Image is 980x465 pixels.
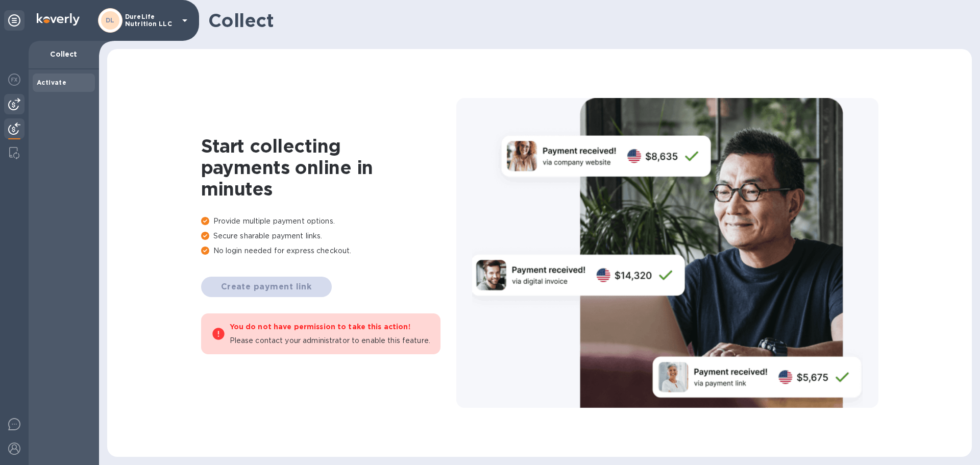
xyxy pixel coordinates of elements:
div: Unpin categories [4,10,24,31]
p: Collect [37,49,91,59]
b: You do not have permission to take this action! [230,323,410,331]
h1: Start collecting payments online in minutes [201,135,456,200]
p: No login needed for express checkout. [201,246,456,256]
p: DureLife Nutrition LLC [125,13,176,28]
img: Foreign exchange [8,74,20,86]
p: Please contact your administrator to enable this feature. [230,335,431,346]
b: DL [106,16,115,24]
img: Logo [37,13,80,26]
b: Activate [37,79,66,86]
p: Provide multiple payment options. [201,216,456,227]
h1: Collect [208,10,964,31]
p: Secure sharable payment links. [201,231,456,241]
